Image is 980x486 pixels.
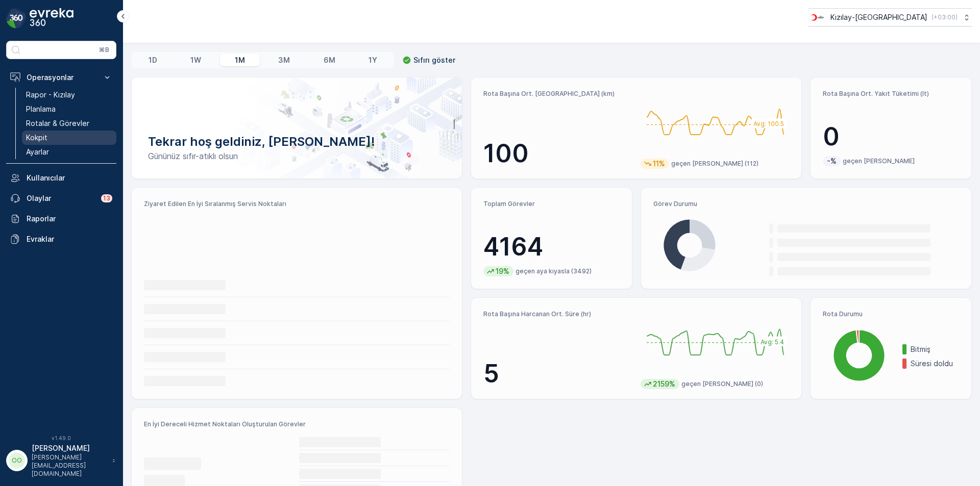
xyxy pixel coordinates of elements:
p: Kokpit [26,133,47,143]
a: Rotalar & Görevler [22,116,116,131]
p: Sıfırı göster [413,55,455,65]
p: Operasyonlar [27,72,96,83]
p: Rota Başına Ort. Yakıt Tüketimi (lt) [823,90,959,98]
p: Görev Durumu [653,200,959,208]
p: ( +03:00 ) [932,13,958,21]
p: En İyi Dereceli Hizmet Noktaları Oluşturulan Görevler [144,420,450,428]
p: Olaylar [27,193,95,203]
p: 100 [483,138,632,169]
a: Raporlar [6,209,116,229]
a: Kullanıcılar [6,168,116,188]
p: Rota Başına Harcanan Ort. Süre (hr) [483,310,632,318]
img: logo_dark-DEwI_e13.png [30,8,73,29]
span: v 1.49.0 [6,435,116,441]
p: 13 [103,194,110,202]
p: 5 [483,359,632,389]
a: Evraklar [6,229,116,249]
a: Kokpit [22,131,116,145]
div: OO [9,452,25,469]
p: 19% [495,266,510,276]
p: Kullanıcılar [27,173,112,183]
p: Süresi doldu [911,359,959,369]
p: Tekrar hoş geldiniz, [PERSON_NAME]! [148,134,446,150]
p: Ziyaret Edilen En İyi Sıralanmış Servis Noktaları [144,200,450,208]
p: geçen [PERSON_NAME] (0) [681,380,763,388]
p: Raporlar [27,214,112,224]
p: Toplam Görevler [483,200,620,208]
p: 1D [149,55,157,65]
p: Evraklar [27,234,112,244]
p: geçen aya kıyasla (3492) [516,267,592,275]
p: 1M [235,55,245,65]
p: Rapor - Kızılay [26,90,75,100]
p: Planlama [26,104,56,114]
p: 0 [823,121,959,152]
p: Ayarlar [26,147,49,157]
p: Rota Durumu [823,310,959,318]
p: 6M [324,55,335,65]
p: geçen [PERSON_NAME] [843,157,915,165]
button: Operasyonlar [6,67,116,88]
p: ⌘B [99,46,109,54]
p: geçen [PERSON_NAME] (112) [671,160,758,168]
p: 1W [190,55,201,65]
a: Planlama [22,102,116,116]
p: [PERSON_NAME] [32,443,107,453]
button: OO[PERSON_NAME][PERSON_NAME][EMAIL_ADDRESS][DOMAIN_NAME] [6,443,116,478]
p: 3M [278,55,290,65]
p: 1Y [369,55,377,65]
p: Rotalar & Görevler [26,118,89,129]
p: Kızılay-[GEOGRAPHIC_DATA] [830,12,927,22]
a: Rapor - Kızılay [22,88,116,102]
button: Kızılay-[GEOGRAPHIC_DATA](+03:00) [808,8,972,27]
p: Gününüz sıfır-atıklı olsun [148,150,446,162]
img: k%C4%B1z%C4%B1lay.png [808,12,826,23]
p: [PERSON_NAME][EMAIL_ADDRESS][DOMAIN_NAME] [32,453,107,478]
p: 11% [652,159,666,169]
p: 2159% [652,379,676,389]
p: Rota Başına Ort. [GEOGRAPHIC_DATA] (km) [483,90,632,98]
img: logo [6,8,27,29]
p: 4164 [483,232,620,262]
p: Bitmiş [911,344,959,354]
p: -% [826,156,838,166]
a: Ayarlar [22,145,116,159]
a: Olaylar13 [6,188,116,209]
